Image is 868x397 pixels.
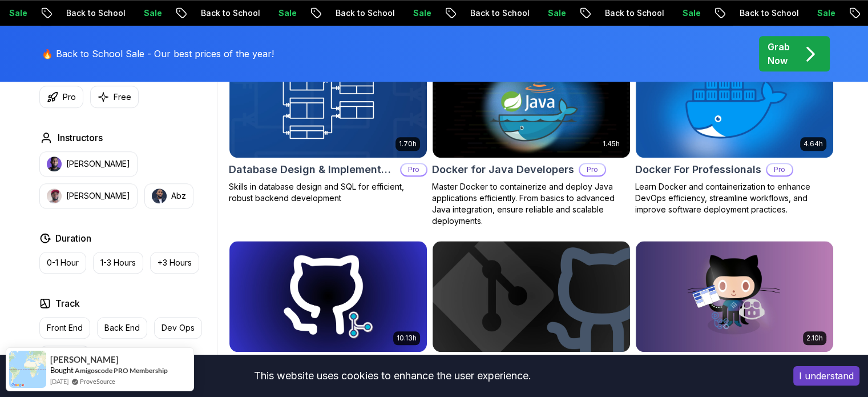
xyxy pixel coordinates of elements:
[144,183,193,208] button: instructor imgAbz
[432,181,631,227] p: Master Docker to containerize and deploy Java applications efficiently. From basics to advanced J...
[264,7,301,19] p: Sale
[100,257,136,268] p: 1-3 Hours
[130,7,166,19] p: Sale
[433,47,630,158] img: Docker for Java Developers card
[433,241,630,352] img: Git & GitHub Fundamentals card
[767,164,792,175] p: Pro
[793,366,859,386] button: Accept cookies
[50,366,74,375] span: Bought
[321,7,399,19] p: Back to School
[75,366,168,375] a: Amigoscode PRO Membership
[636,241,833,352] img: GitHub Toolkit card
[154,317,202,339] button: Dev Ops
[47,257,79,268] p: 0-1 Hour
[47,157,62,171] img: instructor img
[806,334,823,343] p: 2.10h
[104,322,140,334] p: Back End
[58,131,103,145] h2: Instructors
[55,296,80,310] h2: Track
[47,189,62,203] img: instructor img
[39,346,90,367] button: Full Stack
[9,351,46,388] img: provesource social proof notification image
[668,7,705,19] p: Sale
[399,139,417,149] p: 1.70h
[580,164,605,175] p: Pro
[90,86,139,108] button: Free
[534,7,570,19] p: Sale
[397,334,417,343] p: 10.13h
[39,252,86,274] button: 0-1 Hour
[635,162,761,178] h2: Docker For Professionals
[432,162,574,178] h2: Docker for Java Developers
[401,164,426,175] p: Pro
[229,181,427,204] p: Skills in database design and SQL for efficient, robust backend development
[42,47,274,61] p: 🔥 Back to School Sale - Our best prices of the year!
[150,252,199,274] button: +3 Hours
[171,190,186,202] p: Abz
[456,7,534,19] p: Back to School
[66,190,130,202] p: [PERSON_NAME]
[229,47,427,158] img: Database Design & Implementation card
[162,322,195,334] p: Dev Ops
[39,183,138,208] button: instructor img[PERSON_NAME]
[768,40,790,67] p: Grab Now
[39,317,90,339] button: Front End
[725,7,803,19] p: Back to School
[591,7,668,19] p: Back to School
[97,317,147,339] button: Back End
[114,91,131,103] p: Free
[603,139,620,149] p: 1.45h
[152,189,167,203] img: instructor img
[52,7,130,19] p: Back to School
[47,322,83,334] p: Front End
[66,158,130,170] p: [PERSON_NAME]
[50,376,68,386] span: [DATE]
[55,231,91,245] h2: Duration
[229,46,427,204] a: Database Design & Implementation card1.70hNEWDatabase Design & ImplementationProSkills in databas...
[187,7,264,19] p: Back to School
[39,151,138,177] button: instructor img[PERSON_NAME]
[803,7,839,19] p: Sale
[158,257,192,268] p: +3 Hours
[50,355,119,364] span: [PERSON_NAME]
[432,46,631,227] a: Docker for Java Developers card1.45hDocker for Java DevelopersProMaster Docker to containerize an...
[636,47,833,158] img: Docker For Professionals card
[432,240,631,387] a: Git & GitHub Fundamentals cardGit & GitHub FundamentalsLearn the fundamentals of Git and GitHub.
[80,376,115,386] a: ProveSource
[399,7,435,19] p: Sale
[635,181,834,215] p: Learn Docker and containerization to enhance DevOps efficiency, streamline workflows, and improve...
[63,91,76,103] p: Pro
[804,139,823,149] p: 4.64h
[229,162,395,178] h2: Database Design & Implementation
[93,252,143,274] button: 1-3 Hours
[9,363,776,388] div: This website uses cookies to enhance the user experience.
[635,46,834,215] a: Docker For Professionals card4.64hDocker For ProfessionalsProLearn Docker and containerization to...
[229,241,427,352] img: Git for Professionals card
[39,86,83,108] button: Pro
